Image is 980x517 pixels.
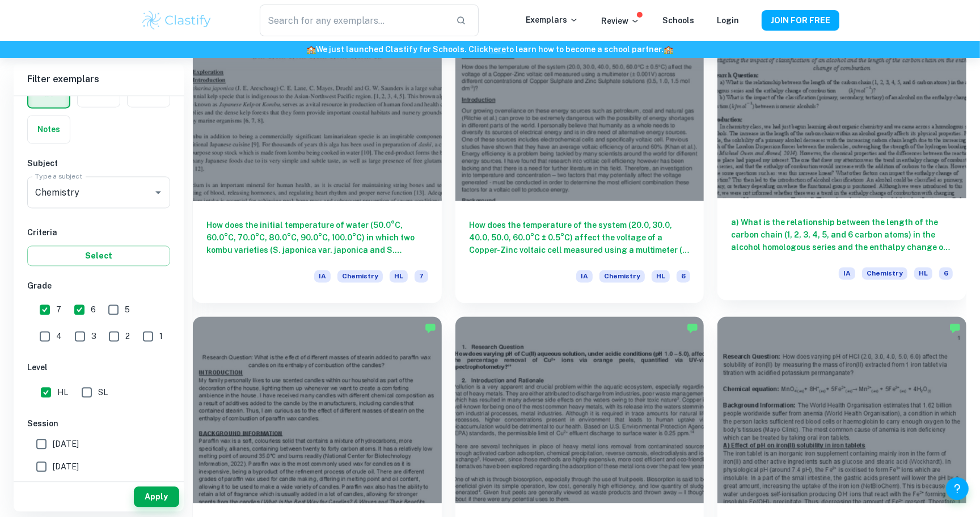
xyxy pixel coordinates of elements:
[337,270,383,282] span: Chemistry
[390,270,408,282] span: HL
[662,16,694,25] a: Schools
[862,267,907,279] span: Chemistry
[14,63,184,95] h6: Filter exemplars
[939,267,953,279] span: 6
[57,386,68,399] span: HL
[27,279,170,292] h6: Grade
[53,438,79,450] span: [DATE]
[2,43,978,56] h6: We just launched Clastify for Schools. Click to learn how to become a school partner.
[731,216,953,253] h6: a) What is the relationship between the length of the carbon chain (1, 2, 3, 4, 5, and 6 carbon a...
[27,226,170,239] h6: Criteria
[599,270,645,282] span: Chemistry
[206,219,428,256] h6: How does the initial temperature of water (50.0°C, 60.0°C, 70.0°C, 80.0°C, 90.0°C, 100.0°C) in wh...
[425,322,436,333] img: Marked
[687,322,698,333] img: Marked
[601,15,640,27] p: Review
[526,14,578,26] p: Exemplars
[717,16,739,25] a: Login
[717,14,966,303] a: a) What is the relationship between the length of the carbon chain (1, 2, 3, 4, 5, and 6 carbon a...
[56,303,61,316] span: 7
[652,270,670,282] span: HL
[946,477,969,500] button: Help and Feedback
[98,386,108,399] span: SL
[27,417,170,430] h6: Session
[27,157,170,169] h6: Subject
[576,270,593,282] span: IA
[150,184,166,200] button: Open
[415,270,428,282] span: 7
[141,9,213,32] img: Clastify logo
[839,267,855,279] span: IA
[91,303,96,316] span: 6
[27,245,170,266] button: Select
[949,322,961,333] img: Marked
[914,267,932,279] span: HL
[677,270,690,282] span: 6
[28,116,70,143] button: Notes
[469,219,691,256] h6: How does the temperature of the system (20.0, 30.0, 40.0, 50.0, 60.0°C ± 0.5°C) affect the voltag...
[159,330,163,342] span: 1
[125,330,130,342] span: 2
[193,14,442,303] a: How does the initial temperature of water (50.0°C, 60.0°C, 70.0°C, 80.0°C, 90.0°C, 100.0°C) in wh...
[762,10,839,31] button: JOIN FOR FREE
[35,171,82,181] label: Type a subject
[455,14,704,303] a: How does the temperature of the system (20.0, 30.0, 40.0, 50.0, 60.0°C ± 0.5°C) affect the voltag...
[125,303,130,316] span: 5
[664,45,674,54] span: 🏫
[260,5,447,36] input: Search for any exemplars...
[53,460,79,473] span: [DATE]
[91,330,96,342] span: 3
[134,486,179,507] button: Apply
[27,361,170,374] h6: Level
[307,45,316,54] span: 🏫
[489,45,506,54] a: here
[56,330,62,342] span: 4
[314,270,331,282] span: IA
